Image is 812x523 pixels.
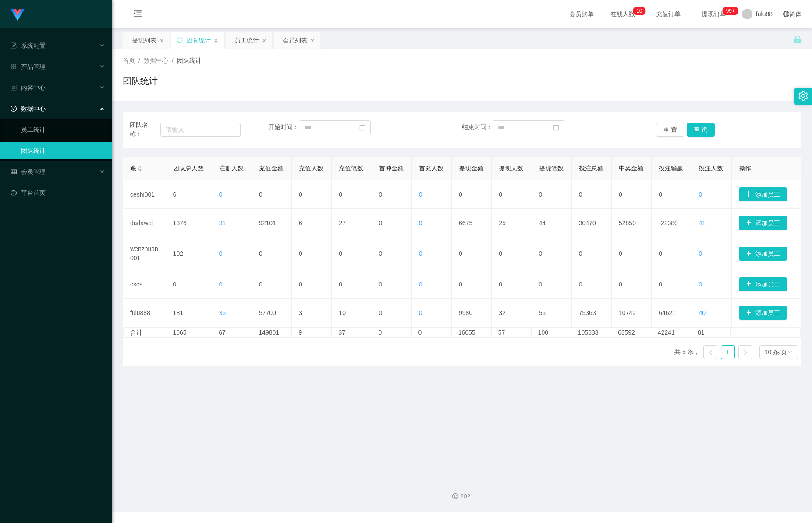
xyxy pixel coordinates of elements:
i: 图标: close [310,38,315,43]
button: 图标: plus添加员工 [739,277,787,291]
span: 投注人数 [699,165,723,172]
td: 0 [372,209,412,237]
span: 数据中心 [11,105,46,112]
i: 图标: left [708,350,713,355]
span: 提现人数 [499,165,523,172]
td: 0 [372,270,412,299]
li: 下一页 [738,345,752,359]
span: 首冲金额 [379,165,404,172]
i: 图标: unlock [794,35,801,43]
span: 充值订单 [652,11,685,17]
i: 图标: check-circle-o [11,106,17,112]
span: 首充人数 [419,165,443,172]
span: 41 [699,219,706,226]
i: 图标: down [787,350,793,356]
td: 57 [492,328,532,337]
td: 0 [166,270,212,299]
td: 105833 [571,328,611,337]
td: 0 [452,237,492,270]
td: 0 [652,180,691,209]
i: 图标: form [11,42,17,49]
td: -22380 [652,209,691,237]
span: / [172,57,174,64]
td: 44 [532,209,572,237]
span: 团队名称： [130,120,160,139]
td: 1665 [166,328,212,337]
button: 查 询 [687,123,715,137]
span: 充值笔数 [339,165,363,172]
div: 提现列表 [132,32,156,49]
td: 181 [166,299,212,327]
li: 上一页 [703,345,717,359]
span: 内容中心 [11,84,46,91]
input: 请输入 [160,123,241,137]
span: 结束时间： [462,124,493,131]
i: 图标: global [783,11,789,17]
sup: 214 [723,7,738,15]
td: 0 [332,237,372,270]
td: 1376 [166,209,212,237]
div: 2021 [119,492,805,501]
td: 0 [252,270,292,299]
td: 6 [292,209,332,237]
p: 0 [639,7,642,15]
td: 0 [412,328,452,337]
div: 会员列表 [283,32,307,49]
td: 0 [572,237,612,270]
span: 团队统计 [177,57,202,64]
td: 0 [572,270,612,299]
td: 0 [332,180,372,209]
span: 0 [219,191,223,198]
span: 账号 [130,165,142,172]
li: 共 5 条， [674,345,700,359]
td: 0 [372,237,412,270]
p: 1 [636,7,639,15]
td: 0 [652,270,691,299]
td: 9980 [452,299,492,327]
td: 37 [332,328,372,337]
td: 0 [292,180,332,209]
a: 团队统计 [21,142,105,159]
td: 0 [492,180,532,209]
td: 32 [492,299,532,327]
button: 图标: plus添加员工 [739,216,787,230]
td: 0 [372,299,412,327]
td: 6675 [452,209,492,237]
td: 0 [652,237,691,270]
td: 16655 [452,328,492,337]
span: 团队总人数 [173,165,204,172]
td: fulu888 [123,299,166,327]
span: 0 [699,191,702,198]
span: 中奖金额 [619,165,643,172]
img: logo.9652507e.png [11,9,25,21]
div: 团队统计 [186,32,211,49]
span: 在线人数 [606,11,639,17]
td: 合计 [124,328,166,337]
td: 0 [532,270,572,299]
span: / [138,57,140,64]
i: 图标: close [262,38,267,43]
td: 0 [532,237,572,270]
span: 40 [699,309,706,316]
span: 开始时间： [268,124,299,131]
span: 0 [419,309,422,316]
td: 81 [691,328,731,337]
span: 提现笔数 [539,165,564,172]
td: 0 [492,270,532,299]
td: 3 [292,299,332,327]
sup: 10 [633,7,645,15]
td: 0 [532,180,572,209]
i: 图标: setting [798,91,808,101]
a: 员工统计 [21,121,105,138]
td: 0 [452,270,492,299]
td: 149801 [252,328,292,337]
td: 0 [292,237,332,270]
i: 图标: close [159,38,164,43]
td: 0 [492,237,532,270]
td: 10742 [612,299,652,327]
span: 0 [699,250,702,257]
td: 52850 [612,209,652,237]
td: 9 [292,328,332,337]
span: 0 [419,219,422,226]
span: 36 [219,309,226,316]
